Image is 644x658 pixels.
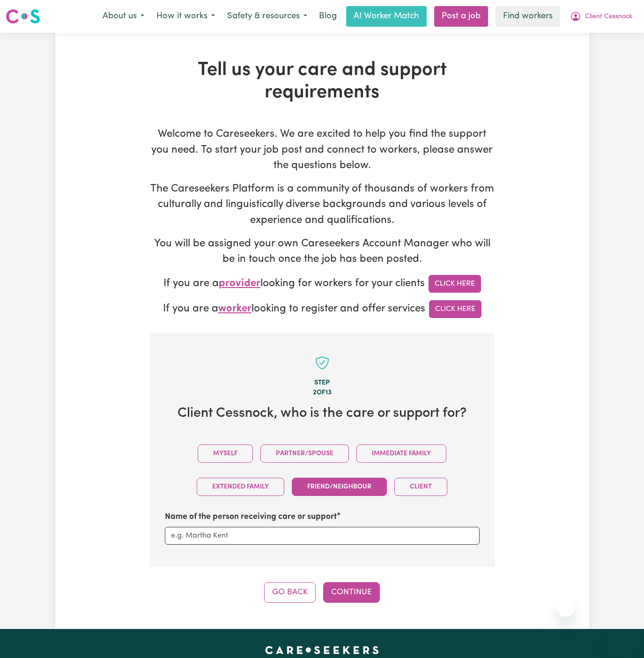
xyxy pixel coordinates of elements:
button: Client [394,478,447,496]
button: About us [96,7,150,26]
input: e.g. Martha Kent [165,527,480,545]
h1: Tell us your care and support requirements [150,59,495,104]
a: Careseekers logo [6,6,40,27]
span: provider [219,278,260,289]
p: The Careseekers Platform is a community of thousands of workers from culturally and linguisticall... [150,181,495,229]
img: Careseekers logo [6,8,40,25]
button: Myself [198,444,253,463]
a: Find workers [496,6,560,27]
button: Continue [323,582,380,603]
div: 2 of 13 [165,388,480,398]
p: If you are a looking to register and offer services [150,300,495,318]
button: Go Back [264,582,316,603]
button: Safety & resources [221,7,313,26]
a: Careseekers home page [265,646,379,653]
a: AI Worker Match [346,6,427,27]
button: My Account [564,7,638,26]
span: worker [218,303,252,314]
button: Extended Family [197,478,284,496]
a: Click Here [429,300,481,318]
iframe: Button to launch messaging window [607,621,637,651]
p: You will be assigned your own Careseekers Account Manager who will be in touch once the job has b... [150,236,495,267]
button: Friend/Neighbour [292,478,387,496]
div: Step [165,378,480,388]
p: If you are a looking for workers for your clients [150,275,495,293]
label: Name of the person receiving care or support [165,511,337,523]
span: Client Cessnock [585,12,632,22]
button: Immediate Family [356,444,446,463]
p: Welcome to Careseekers. We are excited to help you find the support you need. To start your job p... [150,126,495,174]
a: Blog [313,6,342,27]
button: Partner/Spouse [260,444,349,463]
a: Post a job [434,6,488,27]
a: Click Here [429,275,481,293]
button: How it works [150,7,221,26]
iframe: Close message [556,598,575,617]
h2: Client Cessnock , who is the care or support for? [165,406,480,422]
